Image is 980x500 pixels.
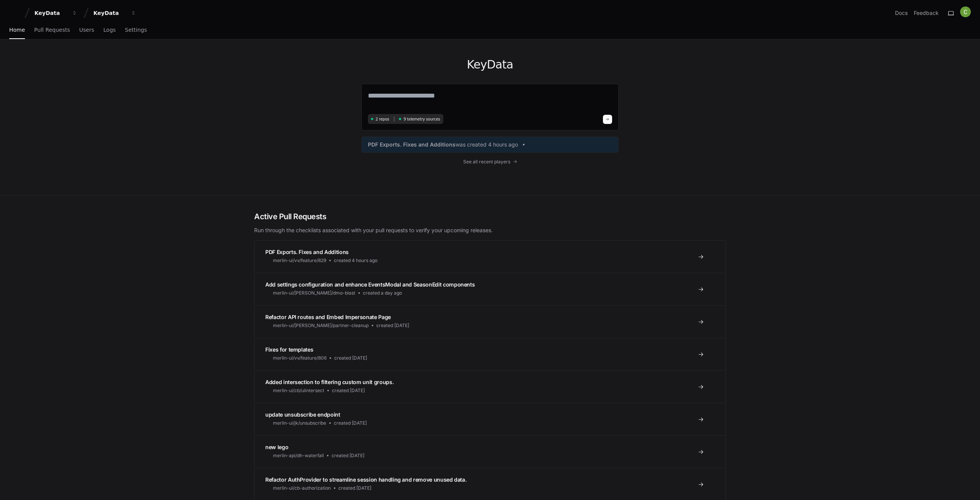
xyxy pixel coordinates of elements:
[265,346,313,353] span: Fixes for templates
[255,273,725,305] a: Add settings configuration and enhance EventsModal and SeasonEdit componentsmerlin-ui/[PERSON_NAM...
[273,257,326,264] span: merlin-ui/vv/feature/829
[273,322,369,329] span: merlin-ui/[PERSON_NAME]/partner-cleanup
[361,58,619,72] h1: KeyData
[456,141,518,148] span: was created 4 hours ago
[895,9,908,17] a: Docs
[265,411,340,418] span: update unsubscribe endpoint
[79,21,94,39] a: Users
[90,6,139,20] button: KeyData
[338,485,371,491] span: created [DATE]
[265,444,288,450] span: new lego
[125,28,147,32] span: Settings
[34,28,70,32] span: Pull Requests
[103,21,116,39] a: Logs
[255,305,725,338] a: Refactor API routes and Embed Impersonate Pagemerlin-ui/[PERSON_NAME]/partner-cleanupcreated [DATE]
[960,7,971,17] img: ACg8ocIMhgArYgx6ZSQUNXU5thzs6UsPf9rb_9nFAWwzqr8JC4dkNA=s96-c
[273,290,355,296] span: merlin-ui/[PERSON_NAME]/dmo-blast
[368,141,456,148] span: PDF Exports. Fixes and Additions
[334,355,367,361] span: created [DATE]
[332,453,364,459] span: created [DATE]
[361,159,619,165] a: See all recent players
[334,257,377,264] span: created 4 hours ago
[273,420,326,426] span: merlin-ui/jk/unsubscribe
[363,290,402,296] span: created a day ago
[265,379,394,385] span: Added intersection to filtering custom unit groups.
[265,314,391,320] span: Refactor API routes and Embed Impersonate Page
[254,226,726,234] p: Run through the checklists associated with your pull requests to verify your upcoming releases.
[31,6,80,20] button: KeyData
[103,28,116,32] span: Logs
[9,21,25,39] a: Home
[34,9,67,17] div: KeyData
[255,403,725,435] a: update unsubscribe endpointmerlin-ui/jk/unsubscribecreated [DATE]
[254,211,726,222] h2: Active Pull Requests
[463,159,510,165] span: See all recent players
[376,322,409,329] span: created [DATE]
[255,370,725,403] a: Added intersection to filtering custom unit groups.merlin-ui/cb/uiintersectcreated [DATE]
[273,485,331,491] span: merlin-ui/cb-authorization
[255,241,725,273] a: PDF Exports. Fixes and Additionsmerlin-ui/vv/feature/829created 4 hours ago
[334,420,367,426] span: created [DATE]
[273,453,324,459] span: merlin-api/dh-waterfall
[265,249,349,255] span: PDF Exports. Fixes and Additions
[93,9,126,17] div: KeyData
[125,21,147,39] a: Settings
[368,141,612,148] a: PDF Exports. Fixes and Additionswas created 4 hours ago
[914,9,939,17] button: Feedback
[273,388,324,394] span: merlin-ui/cb/uiintersect
[332,388,365,394] span: created [DATE]
[376,116,389,122] span: 2 repos
[403,116,440,122] span: 9 telemetry sources
[255,338,725,370] a: Fixes for templatesmerlin-ui/vv/feature/806created [DATE]
[34,21,70,39] a: Pull Requests
[9,28,25,32] span: Home
[255,435,725,468] a: new legomerlin-api/dh-waterfallcreated [DATE]
[265,476,466,483] span: Refactor AuthProvider to streamline session handling and remove unused data.
[79,28,94,32] span: Users
[265,281,475,288] span: Add settings configuration and enhance EventsModal and SeasonEdit components
[273,355,327,361] span: merlin-ui/vv/feature/806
